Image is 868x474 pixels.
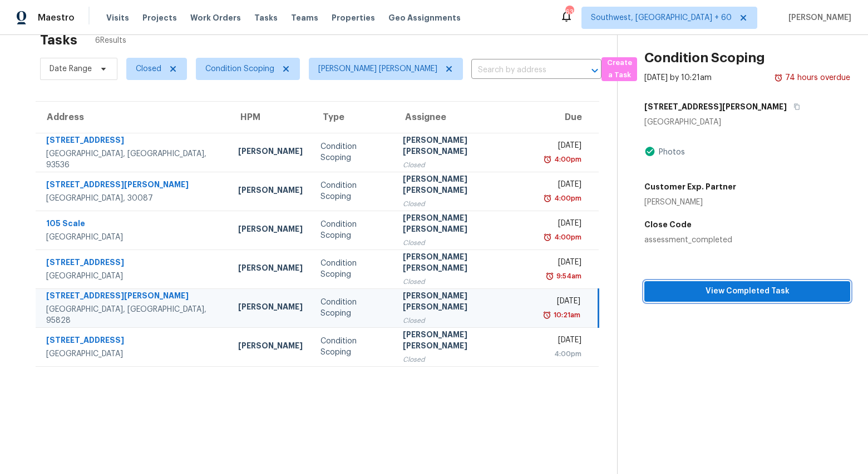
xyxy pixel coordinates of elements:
[238,301,303,315] div: [PERSON_NAME]
[205,63,274,74] span: Condition Scoping
[46,148,220,171] div: [GEOGRAPHIC_DATA], [GEOGRAPHIC_DATA], 93536
[403,134,526,159] div: [PERSON_NAME] [PERSON_NAME]
[50,63,92,74] span: Date Range
[644,281,850,302] button: View Completed Task
[46,134,220,148] div: [STREET_ADDRESS]
[471,62,570,79] input: Search by address
[653,285,841,298] span: View Completed Task
[552,154,581,165] div: 4:00pm
[403,276,526,287] div: Closed
[403,329,526,354] div: [PERSON_NAME] [PERSON_NAME]
[544,140,581,154] div: [DATE]
[644,52,765,63] h2: Condition Scoping
[190,12,241,23] span: Work Orders
[542,310,551,321] img: Overdue Alarm Icon
[565,7,573,18] div: 633
[320,219,386,241] div: Condition Scoping
[238,223,303,237] div: [PERSON_NAME]
[587,63,603,78] button: Open
[607,57,632,82] span: Create a Task
[46,193,220,204] div: [GEOGRAPHIC_DATA], 30087
[545,271,554,282] img: Overdue Alarm Icon
[535,102,599,133] th: Due
[644,117,850,128] div: [GEOGRAPHIC_DATA]
[229,102,312,133] th: HPM
[238,146,303,159] div: [PERSON_NAME]
[644,234,850,246] div: assessment_completed
[291,12,318,23] span: Teams
[601,57,637,81] button: Create a Task
[644,197,736,208] div: [PERSON_NAME]
[784,12,851,23] span: [PERSON_NAME]
[388,12,461,23] span: Geo Assignments
[36,102,229,133] th: Address
[46,348,220,360] div: [GEOGRAPHIC_DATA]
[543,232,552,243] img: Overdue Alarm Icon
[544,218,581,232] div: [DATE]
[320,297,386,319] div: Condition Scoping
[403,290,526,315] div: [PERSON_NAME] [PERSON_NAME]
[142,12,177,23] span: Projects
[552,232,581,243] div: 4:00pm
[403,354,526,365] div: Closed
[238,340,303,354] div: [PERSON_NAME]
[238,262,303,276] div: [PERSON_NAME]
[312,102,394,133] th: Type
[544,335,581,348] div: [DATE]
[644,181,736,192] h5: Customer Exp. Partner
[552,193,581,204] div: 4:00pm
[254,14,278,22] span: Tasks
[544,296,580,310] div: [DATE]
[551,310,580,321] div: 10:21am
[40,34,77,46] h2: Tasks
[774,72,783,83] img: Overdue Alarm Icon
[544,179,581,193] div: [DATE]
[332,12,375,23] span: Properties
[46,257,220,271] div: [STREET_ADDRESS]
[543,154,552,165] img: Overdue Alarm Icon
[238,184,303,198] div: [PERSON_NAME]
[403,237,526,248] div: Closed
[46,304,220,326] div: [GEOGRAPHIC_DATA], [GEOGRAPHIC_DATA], 95828
[591,12,732,23] span: Southwest, [GEOGRAPHIC_DATA] + 60
[644,72,712,83] div: [DATE] by 10:21am
[46,179,220,193] div: [STREET_ADDRESS][PERSON_NAME]
[46,232,220,243] div: [GEOGRAPHIC_DATA]
[644,146,655,157] img: Artifact Present Icon
[46,218,220,232] div: 105 Scale
[320,336,386,358] div: Condition Scoping
[46,335,220,348] div: [STREET_ADDRESS]
[403,315,526,326] div: Closed
[554,271,581,282] div: 9:54am
[403,159,526,171] div: Closed
[106,12,129,23] span: Visits
[136,63,161,74] span: Closed
[46,290,220,304] div: [STREET_ADDRESS][PERSON_NAME]
[644,219,850,230] h5: Close Code
[403,212,526,237] div: [PERSON_NAME] [PERSON_NAME]
[394,102,535,133] th: Assignee
[544,257,581,271] div: [DATE]
[46,271,220,282] div: [GEOGRAPHIC_DATA]
[38,12,75,23] span: Maestro
[644,101,787,112] h5: [STREET_ADDRESS][PERSON_NAME]
[403,251,526,276] div: [PERSON_NAME] [PERSON_NAME]
[95,35,126,46] span: 6 Results
[783,72,850,83] div: 74 hours overdue
[543,193,552,204] img: Overdue Alarm Icon
[320,180,386,202] div: Condition Scoping
[403,173,526,198] div: [PERSON_NAME] [PERSON_NAME]
[403,198,526,209] div: Closed
[318,63,437,74] span: [PERSON_NAME] [PERSON_NAME]
[787,97,802,117] button: Copy Address
[655,147,685,158] div: Photos
[544,348,581,360] div: 4:00pm
[320,258,386,280] div: Condition Scoping
[320,141,386,163] div: Condition Scoping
